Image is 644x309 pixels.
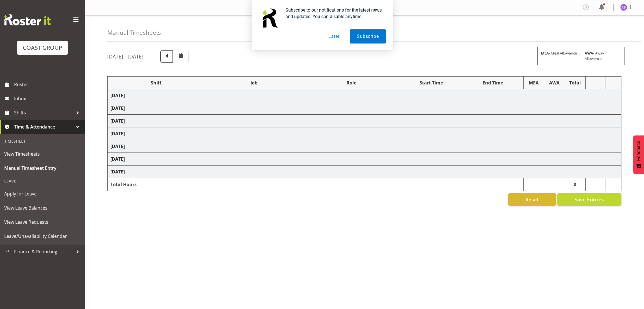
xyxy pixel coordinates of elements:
[403,79,459,86] div: Start Time
[633,135,644,174] button: Feedback - Show survey
[547,79,562,86] div: AWA
[14,247,73,256] span: Finance & Reporting
[525,196,539,203] span: Reset
[527,79,541,86] div: MEA
[4,232,80,240] span: Leave/Unavailability Calendar
[306,79,398,86] div: Role
[1,187,83,201] a: Apply for Leave
[1,161,83,175] a: Manual Timesheet Entry
[4,164,80,172] span: Manual Timesheet Entry
[14,108,73,117] span: Shifts
[350,29,386,43] button: Subscribe
[108,89,621,102] td: [DATE]
[108,166,621,178] td: [DATE]
[1,147,83,161] a: View Timesheets
[4,150,80,158] span: View Timesheets
[568,79,582,86] div: Total
[110,79,202,86] div: Shift
[1,201,83,215] a: View Leave Balances
[108,102,621,115] td: [DATE]
[1,215,83,229] a: View Leave Requests
[557,193,621,206] button: Save Entries
[575,196,604,203] span: Save Entries
[541,51,549,56] strong: MEA
[465,79,521,86] div: End Time
[581,47,625,65] div: - Away Allowence
[1,229,83,243] a: Leave/Unavailability Calendar
[14,123,73,131] span: Time & Attendance
[14,94,82,103] span: Inbox
[4,218,80,226] span: View Leave Requests
[108,140,621,153] td: [DATE]
[108,127,621,140] td: [DATE]
[585,51,593,56] strong: AWA
[108,153,621,166] td: [DATE]
[258,7,281,29] img: notification icon
[4,190,80,198] span: Apply for Leave
[108,178,205,191] td: Total Hours
[537,47,581,65] div: - Meal Allowance
[565,178,585,191] td: 0
[4,204,80,212] span: View Leave Balances
[14,80,82,89] span: Roster
[108,115,621,127] td: [DATE]
[208,79,300,86] div: Job
[107,53,143,60] h5: [DATE] - [DATE]
[508,193,556,206] button: Reset
[321,29,347,43] button: Later
[1,135,83,147] div: Timesheet
[636,141,641,161] span: Feedback
[1,175,83,187] div: Leave
[281,7,386,20] div: Subscribe to our notifications for the latest news and updates. You can disable anytime.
